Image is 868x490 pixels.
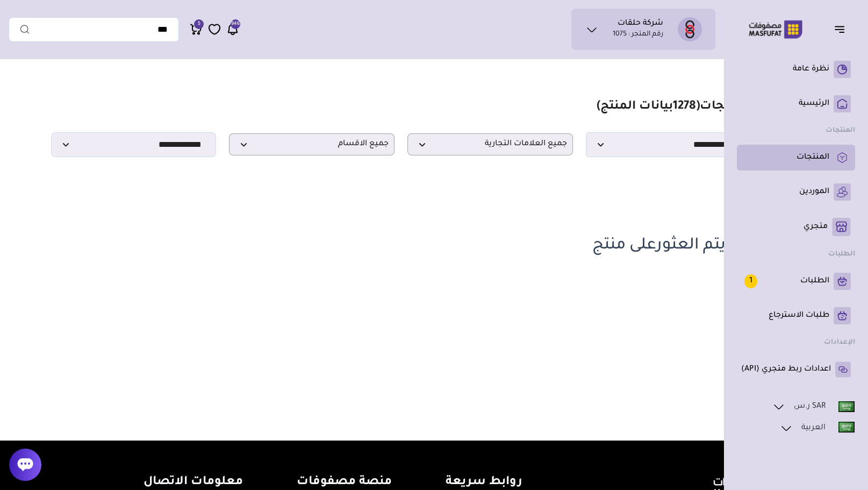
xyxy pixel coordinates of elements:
[826,127,855,134] strong: المنتجات
[804,222,828,232] p: متجري
[838,401,855,412] img: Eng
[618,19,663,30] h1: شركة حلقات
[769,310,829,321] p: طلبات الاسترجاع
[799,187,829,197] p: الموردين
[226,23,239,36] a: 946
[741,149,851,166] a: المنتجات
[824,339,855,346] strong: الإعدادات
[198,19,200,29] span: 5
[741,95,851,112] a: الرئيسية
[407,133,573,155] p: جميع العلامات التجارية
[231,19,240,29] span: 946
[597,100,751,115] h1: المنتجات
[741,183,851,201] a: الموردين
[678,17,702,41] img: شركة حلقات
[741,361,851,378] a: اعدادات ربط متجري (API)
[235,139,389,150] span: جميع الاقسام
[413,139,567,150] span: جميع العلامات التجارية
[741,218,851,236] a: متجري
[741,61,851,78] a: نظرة عامة
[673,101,696,113] span: 1278
[229,133,394,155] p: جميع الاقسام
[741,364,831,375] p: اعدادات ربط متجري (API)
[799,98,829,109] p: الرئيسية
[772,400,855,414] a: SAR ر.س
[797,152,829,163] p: المنتجات
[741,273,851,290] a: الطلبات1
[190,23,203,36] a: 5
[779,421,855,435] a: العربية
[828,251,855,258] strong: الطلبات
[56,236,746,256] h2: لم يتم العثورعلى منتج
[613,30,663,40] p: رقم المتجر : 1075
[744,274,757,288] span: 1
[741,19,810,40] img: Logo
[597,101,700,113] span: ( بيانات المنتج)
[744,274,829,288] p: الطلبات
[741,307,851,324] a: طلبات الاسترجاع
[793,64,829,75] p: نظرة عامة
